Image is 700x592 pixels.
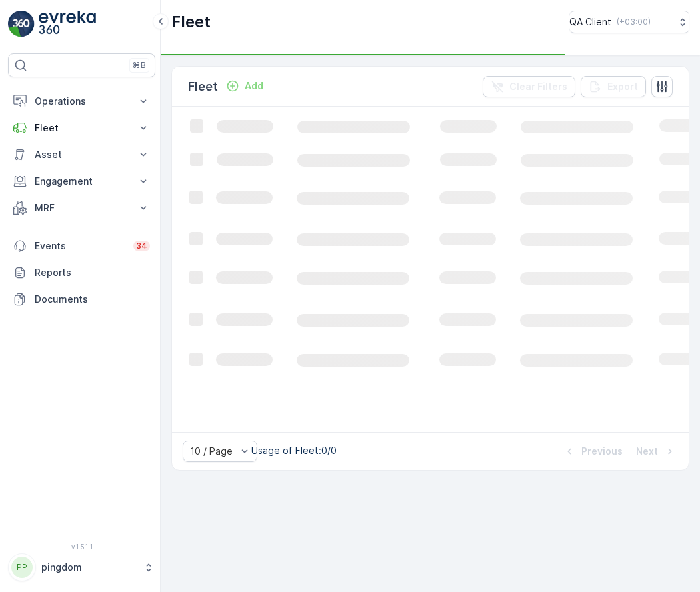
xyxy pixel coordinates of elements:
p: Documents [35,293,150,306]
p: Export [607,80,638,93]
p: Fleet [35,121,129,135]
p: Engagement [35,175,129,188]
span: v 1.51.1 [8,543,155,551]
p: Operations [35,95,129,108]
button: QA Client(+03:00) [569,11,689,33]
button: Previous [561,443,624,459]
p: Clear Filters [509,80,567,93]
a: Documents [8,286,155,313]
p: Fleet [188,77,218,96]
p: 34 [136,241,147,251]
p: ( +03:00 ) [617,17,651,27]
img: logo [8,11,35,37]
p: Next [636,445,658,458]
a: Events34 [8,233,155,259]
a: Reports [8,259,155,286]
p: Add [245,79,263,93]
button: Clear Filters [483,76,575,97]
button: MRF [8,195,155,221]
button: PPpingdom [8,553,155,581]
button: Fleet [8,115,155,141]
p: Previous [581,445,623,458]
button: Next [635,443,678,459]
button: Asset [8,141,155,168]
p: Usage of Fleet : 0/0 [251,444,337,457]
p: pingdom [41,561,137,574]
p: Asset [35,148,129,161]
img: logo_light-DOdMpM7g.png [39,11,96,37]
p: Reports [35,266,150,279]
button: Export [581,76,646,97]
button: Engagement [8,168,155,195]
button: Add [221,78,269,94]
p: ⌘B [133,60,146,71]
p: Events [35,239,125,253]
div: PP [11,557,33,578]
p: MRF [35,201,129,215]
p: QA Client [569,15,611,29]
p: Fleet [171,11,211,33]
button: Operations [8,88,155,115]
